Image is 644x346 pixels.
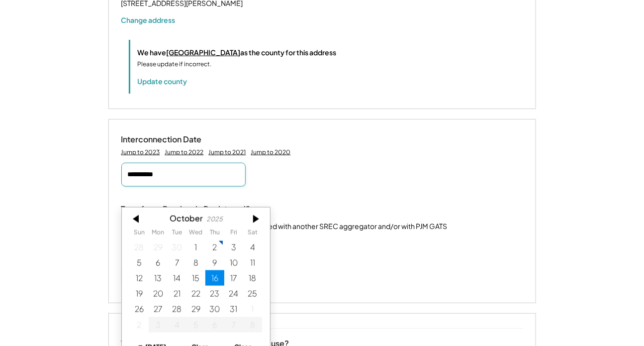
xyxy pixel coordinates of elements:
[121,15,176,25] button: Change address
[121,148,160,156] div: Jump to 2023
[130,229,149,239] th: Sunday
[205,286,224,301] div: 10/23/2025
[251,148,291,156] div: Jump to 2020
[169,214,202,223] div: October
[205,239,224,254] div: 10/02/2025
[243,301,262,317] div: 11/01/2025
[168,301,186,317] div: 10/28/2025
[186,317,205,332] div: 11/05/2025
[130,301,149,317] div: 10/26/2025
[224,239,243,254] div: 10/03/2025
[168,286,186,301] div: 10/21/2025
[130,239,149,254] div: 9/28/2025
[168,255,186,270] div: 10/07/2025
[168,270,186,286] div: 10/14/2025
[168,317,186,332] div: 11/04/2025
[205,301,224,317] div: 10/30/2025
[149,270,168,286] div: 10/13/2025
[186,239,205,254] div: 10/01/2025
[149,229,168,239] th: Monday
[168,239,186,254] div: 9/30/2025
[224,270,243,286] div: 10/17/2025
[243,255,262,270] div: 10/11/2025
[205,317,224,332] div: 11/06/2025
[138,222,448,231] div: This system has been previously registered with another SREC aggregator and/or with PJM GATS
[138,47,337,58] div: We have as the county for this address
[121,204,251,215] div: Transfer or Previously Registered?
[168,229,186,239] th: Tuesday
[138,60,212,69] div: Please update if incorrect.
[149,255,168,270] div: 10/06/2025
[243,286,262,301] div: 10/25/2025
[149,317,168,332] div: 11/03/2025
[149,239,168,254] div: 9/29/2025
[149,286,168,301] div: 10/20/2025
[243,229,262,239] th: Saturday
[186,286,205,301] div: 10/22/2025
[205,255,224,270] div: 10/09/2025
[138,76,187,86] button: Update county
[149,301,168,317] div: 10/27/2025
[130,270,149,286] div: 10/12/2025
[165,148,204,156] div: Jump to 2022
[224,301,243,317] div: 10/31/2025
[186,255,205,270] div: 10/08/2025
[243,317,262,332] div: 11/08/2025
[224,255,243,270] div: 10/10/2025
[167,48,241,57] u: [GEOGRAPHIC_DATA]
[130,317,149,332] div: 11/02/2025
[243,239,262,254] div: 10/04/2025
[209,148,246,156] div: Jump to 2021
[121,134,221,145] div: Interconnection Date
[224,229,243,239] th: Friday
[186,229,205,239] th: Wednesday
[130,255,149,270] div: 10/05/2025
[130,286,149,301] div: 10/19/2025
[186,301,205,317] div: 10/29/2025
[224,317,243,332] div: 11/07/2025
[205,229,224,239] th: Thursday
[224,286,243,301] div: 10/24/2025
[206,216,223,223] div: 2025
[186,270,205,286] div: 10/15/2025
[205,270,224,286] div: 10/16/2025
[243,270,262,286] div: 10/18/2025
